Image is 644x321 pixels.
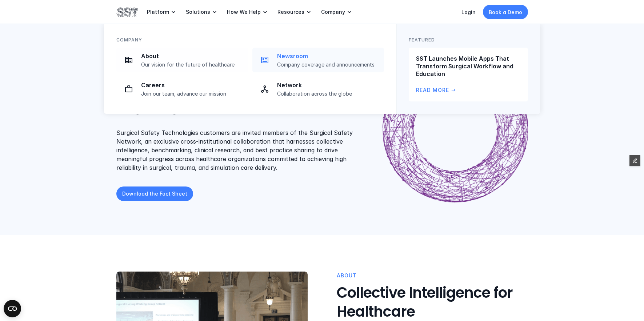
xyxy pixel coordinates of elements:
p: How We Help [227,9,261,15]
p: Surgical Safety Technologies customers are invited members of the Surgical Safety Network, an exc... [116,128,353,172]
p: Careers [141,81,244,89]
a: Company iconAboutOur vision for the future of healthcare [116,48,248,72]
img: SST logo [116,6,138,18]
p: Download the Fact Sheet [122,190,187,197]
button: Edit Framer Content [629,155,640,166]
img: Briefcase icon [124,85,133,93]
p: Resources [277,9,304,15]
a: SST Launches Mobile Apps That Transform Surgical Workflow and EducationRead Morearrow_right_alt [409,48,528,101]
img: Company icon [124,56,133,64]
p: Company [321,9,345,15]
p: Read More [416,86,449,94]
a: Network iconNetworkCollaboration across the globe [252,77,384,101]
p: Company coverage and announcements [277,61,380,68]
p: Company [116,36,142,43]
img: Newspaper icon [260,56,269,64]
a: Login [461,9,476,15]
p: Newsroom [277,52,380,60]
a: Briefcase iconCareersJoin our team, advance our mission [116,77,248,101]
p: Our vision for the future of healthcare [141,61,244,68]
img: Network icon [260,85,269,93]
p: ABOUT [337,272,357,280]
a: Newspaper iconNewsroomCompany coverage and announcements [252,48,384,72]
button: Open CMP widget [4,300,21,317]
p: Book a Demo [489,8,522,16]
p: Collaboration across the globe [277,91,380,97]
p: Platform [147,9,169,15]
a: Download the Fact Sheet [116,186,193,201]
p: Solutions [186,9,210,15]
span: arrow_right_alt [451,87,456,93]
p: About [141,52,244,60]
a: Book a Demo [483,5,528,19]
p: Network [277,81,380,89]
img: Surgical Safety Network logo [383,57,528,202]
p: FEATURED [409,36,435,43]
p: Join our team, advance our mission [141,91,244,97]
p: SST Launches Mobile Apps That Transform Surgical Workflow and Education [416,55,521,77]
